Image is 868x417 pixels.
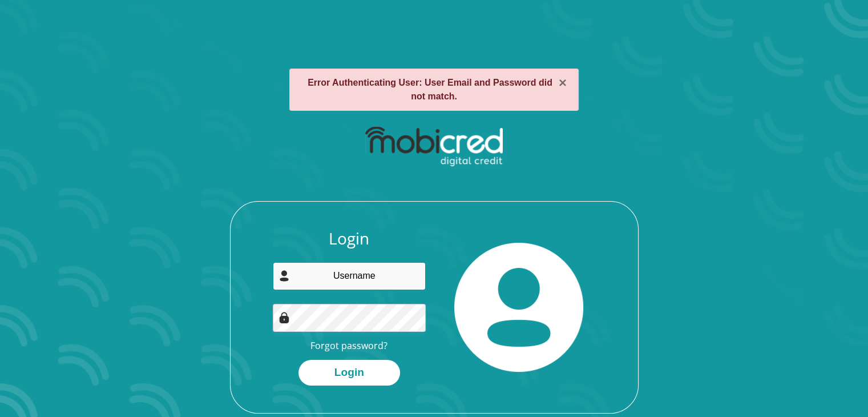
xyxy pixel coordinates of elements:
[278,312,290,323] img: Image
[308,78,552,101] strong: Error Authenticating User: User Email and Password did not match.
[298,360,400,386] button: Login
[273,229,426,248] h3: Login
[310,339,387,352] a: Forgot password?
[365,127,503,167] img: mobicred logo
[273,262,426,290] input: Username
[559,76,567,90] button: ×
[278,270,290,282] img: user-icon image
